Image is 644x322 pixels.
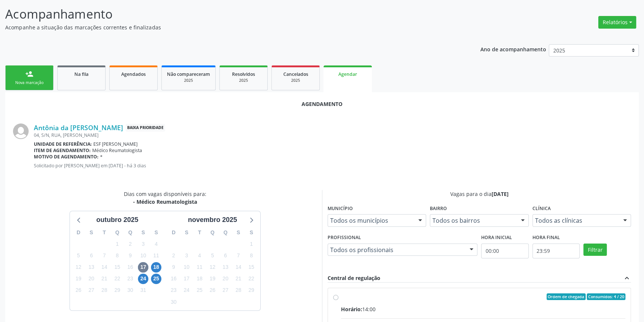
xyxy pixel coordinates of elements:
div: D [72,227,85,238]
span: sábado, 8 de novembro de 2025 [246,250,257,261]
span: quarta-feira, 19 de novembro de 2025 [207,274,218,284]
span: Consumidos: 4 / 20 [587,293,625,300]
span: Todos os bairros [432,217,513,224]
div: Central de regulação [328,274,380,282]
span: quinta-feira, 2 de outubro de 2025 [125,239,135,249]
span: Baixa Prioridade [126,124,165,132]
span: quinta-feira, 27 de novembro de 2025 [220,285,231,296]
span: Médico Reumatologista [92,147,142,154]
span: quarta-feira, 12 de novembro de 2025 [207,262,218,273]
span: Todos os profissionais [330,246,462,254]
span: quarta-feira, 29 de outubro de 2025 [112,285,122,296]
span: terça-feira, 11 de novembro de 2025 [194,262,205,273]
span: domingo, 12 de outubro de 2025 [73,262,84,273]
div: - Médico Reumatologista [124,198,206,206]
span: terça-feira, 14 de outubro de 2025 [99,262,110,273]
span: segunda-feira, 13 de outubro de 2025 [86,262,97,273]
span: terça-feira, 21 de outubro de 2025 [99,274,110,284]
div: 2025 [167,78,210,83]
span: domingo, 9 de novembro de 2025 [168,262,179,273]
span: ESF [PERSON_NAME] [93,141,138,147]
span: terça-feira, 25 de novembro de 2025 [194,285,205,296]
div: 2025 [277,78,314,83]
span: domingo, 16 de novembro de 2025 [168,274,179,284]
p: Acompanhamento [5,5,449,23]
span: [DATE] [492,190,509,197]
label: Hora inicial [481,232,512,244]
span: sexta-feira, 14 de novembro de 2025 [233,262,244,273]
div: person_add [25,70,33,78]
div: Q [219,227,232,238]
span: quinta-feira, 23 de outubro de 2025 [125,274,135,284]
div: S [85,227,98,238]
label: Hora final [532,232,560,244]
span: Horário: [341,306,362,313]
span: quinta-feira, 13 de novembro de 2025 [220,262,231,273]
span: Resolvidos [232,71,255,77]
span: quarta-feira, 1 de outubro de 2025 [112,239,122,249]
div: S [137,227,150,238]
div: S [232,227,245,238]
span: sábado, 11 de outubro de 2025 [151,250,161,261]
div: 2025 [225,78,262,83]
span: segunda-feira, 6 de outubro de 2025 [86,250,97,261]
span: sábado, 15 de novembro de 2025 [246,262,257,273]
p: Acompanhe a situação das marcações correntes e finalizadas [5,23,449,31]
span: segunda-feira, 20 de outubro de 2025 [86,274,97,284]
span: sexta-feira, 28 de novembro de 2025 [233,285,244,296]
div: Q [111,227,124,238]
span: Agendados [121,71,146,77]
div: Agendamento [13,100,631,108]
input: Selecione o horário [481,244,529,258]
label: Bairro [430,203,447,215]
div: novembro 2025 [185,215,240,225]
span: sábado, 25 de outubro de 2025 [151,274,161,284]
span: sexta-feira, 7 de novembro de 2025 [233,250,244,261]
span: quinta-feira, 16 de outubro de 2025 [125,262,135,273]
span: segunda-feira, 27 de outubro de 2025 [86,285,97,296]
div: S [150,227,163,238]
span: sábado, 22 de novembro de 2025 [246,274,257,284]
span: quinta-feira, 20 de novembro de 2025 [220,274,231,284]
span: Cancelados [283,71,308,77]
div: Q [206,227,219,238]
div: Vagas para o dia [328,190,631,198]
div: outubro 2025 [93,215,141,225]
div: T [98,227,111,238]
span: terça-feira, 18 de novembro de 2025 [194,274,205,284]
div: S [180,227,193,238]
b: Item de agendamento: [34,147,91,154]
span: domingo, 5 de outubro de 2025 [73,250,84,261]
span: sexta-feira, 21 de novembro de 2025 [233,274,244,284]
span: segunda-feira, 3 de novembro de 2025 [181,250,192,261]
p: Solicitado por [PERSON_NAME] em [DATE] - há 3 dias [34,162,631,169]
span: quinta-feira, 30 de outubro de 2025 [125,285,135,296]
span: Todos as clínicas [535,217,616,224]
div: 04, S/N, RUA, [PERSON_NAME] [34,132,631,138]
div: D [167,227,180,238]
span: quinta-feira, 6 de novembro de 2025 [220,250,231,261]
span: domingo, 26 de outubro de 2025 [73,285,84,296]
span: Agendar [338,71,357,77]
div: Dias com vagas disponíveis para: [124,190,206,206]
div: S [245,227,258,238]
span: segunda-feira, 17 de novembro de 2025 [181,274,192,284]
label: Clínica [532,203,551,215]
span: quarta-feira, 8 de outubro de 2025 [112,250,122,261]
span: terça-feira, 7 de outubro de 2025 [99,250,110,261]
span: Todos os municípios [330,217,411,224]
label: Profissional [328,232,361,244]
span: quarta-feira, 15 de outubro de 2025 [112,262,122,273]
span: domingo, 19 de outubro de 2025 [73,274,84,284]
button: Filtrar [583,244,607,256]
b: Motivo de agendamento: [34,154,99,160]
span: sexta-feira, 10 de outubro de 2025 [138,250,148,261]
span: sábado, 4 de outubro de 2025 [151,239,161,249]
span: sexta-feira, 24 de outubro de 2025 [138,274,148,284]
div: 14:00 [341,305,625,313]
div: T [193,227,206,238]
i: expand_less [623,274,631,282]
span: terça-feira, 4 de novembro de 2025 [194,250,205,261]
div: Q [124,227,137,238]
span: Ordem de chegada [547,293,586,300]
